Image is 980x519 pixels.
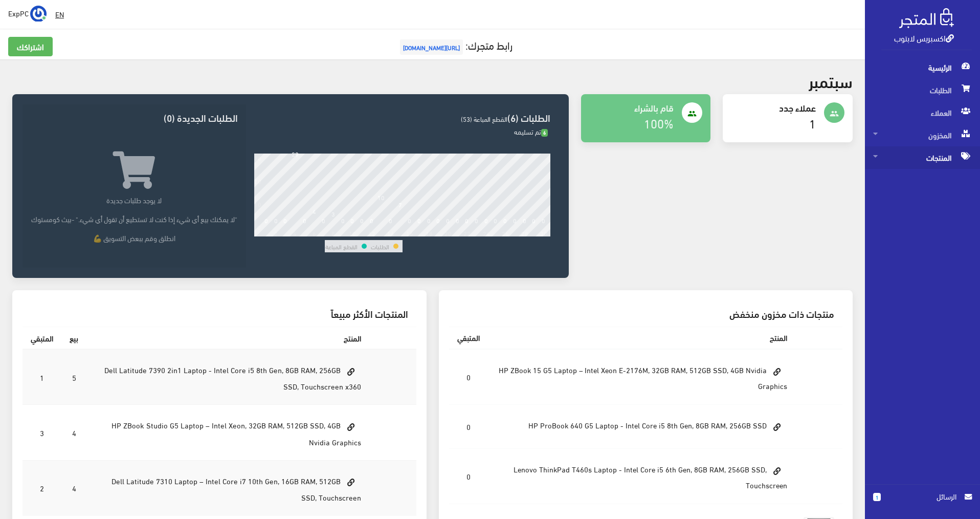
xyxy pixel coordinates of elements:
td: Lenovo ThinkPad T460s Laptop - Intel Core i5 6th Gen, 8GB RAM, 256GB SSD, Touchscreen [488,449,796,504]
td: HP ZBook Studio G5 Laptop – Intel Xeon, 32GB RAM, 512GB SSD, 4GB Nvidia Graphics [86,405,369,460]
div: 2 [274,229,278,236]
a: العملاء [865,101,980,124]
a: المنتجات [865,146,980,169]
u: EN [55,8,64,20]
a: رابط متجرك:[URL][DOMAIN_NAME] [397,35,513,54]
a: EN [51,5,68,24]
div: 18 [426,229,433,236]
th: المنتج [488,327,796,349]
span: المنتجات [873,146,972,169]
td: 0 [449,449,488,504]
span: المخزون [873,124,972,146]
img: ... [30,6,47,22]
a: اكسبريس لابتوب [894,30,954,45]
td: 2 [23,460,61,515]
span: [URL][DOMAIN_NAME] [400,39,463,55]
span: العملاء [873,101,972,124]
a: 100% [644,112,674,134]
span: 6 [541,129,548,137]
p: لا يوجد طلبات جديدة [31,194,237,205]
span: 1 [873,493,881,501]
div: 26 [502,229,509,236]
td: 4 [61,460,86,515]
td: Dell Latitude 7390 2in1 Laptop - Intel Core i5 8th Gen, 8GB RAM, 256GB SSD, Touchscreen x360 [86,349,369,405]
div: 20 [444,229,452,236]
i: people [830,109,839,118]
div: 24 [483,229,490,236]
h4: عملاء جدد [731,102,816,113]
h3: الطلبات (6) [254,113,550,122]
span: تم تسليمه [514,125,548,138]
a: 1 [809,112,816,134]
p: انطلق وقم ببعض التسويق 💪 [31,232,237,243]
h3: منتجات ذات مخزون منخفض [457,309,835,318]
a: 1 الرسائل [873,491,972,513]
h3: الطلبات الجديدة (0) [31,113,237,122]
div: 4 [293,229,297,236]
td: الطلبات [370,240,390,252]
a: ... ExpPC [8,5,47,21]
th: المتبقي [449,327,488,349]
span: ExpPC [8,7,29,19]
img: . [899,8,954,28]
a: اشتراكك [8,37,53,56]
div: 30 [540,229,547,236]
span: الرئيسية [873,56,972,79]
th: بيع [61,327,86,350]
div: 16 [406,229,413,236]
div: 12 [368,229,375,236]
td: Dell Latitude 7310 Laptop – Intel Core i7 10th Gen, 16GB RAM, 512GB SSD, Touchscreen [86,460,369,515]
td: 3 [23,405,61,460]
div: 28 [521,229,528,236]
td: القطع المباعة [325,240,358,252]
i: people [687,109,697,118]
span: الرسائل [889,491,956,502]
span: القطع المباعة (53) [461,113,507,125]
span: الطلبات [873,79,972,101]
th: المنتج [86,327,369,350]
td: 1 [23,349,61,405]
h3: المنتجات الأكثر مبيعاً [31,309,408,318]
td: 0 [449,405,488,449]
a: المخزون [865,124,980,146]
td: HP ZBook 15 G5 Laptop – Intel Xeon E-2176M, 32GB RAM, 512GB SSD, 4GB Nvidia Graphics [488,349,796,405]
th: المتبقي [23,327,61,350]
h4: قام بالشراء [589,102,674,113]
td: HP ProBook 640 G5 Laptop - Intel Core i5 8th Gen, 8GB RAM, 256GB SSD [488,405,796,449]
td: 4 [61,405,86,460]
div: 6 [313,229,316,236]
div: 8 [331,229,335,236]
a: الطلبات [865,79,980,101]
h2: سبتمبر [809,72,853,90]
div: 10 [349,229,356,236]
div: 29 [292,149,299,158]
td: 5 [61,349,86,405]
div: 14 [387,229,394,236]
a: الرئيسية [865,56,980,79]
p: "لا يمكنك بيع أي شيء إذا كنت لا تستطيع أن تقول أي شيء." -بيث كومستوك [31,213,237,224]
td: 0 [449,349,488,405]
div: 22 [463,229,471,236]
